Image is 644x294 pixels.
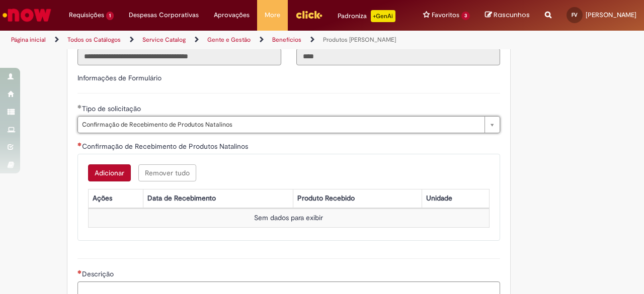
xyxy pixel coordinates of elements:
td: Sem dados para exibir [88,209,489,227]
button: Add a row for Confirmação de Recebimento de Produtos Natalinos [88,164,131,181]
a: Gente e Gestão [207,36,251,44]
span: Necessários [77,142,82,146]
label: Informações de Formulário [77,73,162,82]
img: click_logo_yellow_360x200.png [295,7,323,22]
a: Benefícios [272,36,301,44]
span: Tipo de solicitação [82,104,143,113]
a: Todos os Catálogos [67,36,121,44]
a: Página inicial [11,36,46,44]
a: Rascunhos [485,11,530,20]
span: More [265,10,280,20]
img: ServiceNow [1,5,53,25]
span: Aprovações [214,10,250,20]
span: Requisições [69,10,104,20]
ul: Trilhas de página [8,31,422,49]
span: Obrigatório Preenchido [77,105,82,109]
span: Despesas Corporativas [129,10,199,20]
span: Favoritos [432,10,459,20]
a: Produtos [PERSON_NAME] [323,36,396,44]
th: Produto Recebido [293,189,422,208]
span: Rascunhos [494,10,530,20]
span: Confirmação de Recebimento de Produtos Natalinos [82,117,479,133]
a: Service Catalog [142,36,186,44]
span: Necessários [77,270,82,274]
span: FV [572,12,578,18]
th: Unidade [422,189,489,208]
input: Código da Unidade [296,48,500,65]
span: 1 [106,12,114,20]
span: [PERSON_NAME] [586,11,636,19]
span: Descrição [82,269,116,278]
th: Ações [88,189,143,208]
p: +GenAi [371,10,395,22]
span: 3 [461,12,470,20]
th: Data de Recebimento [143,189,293,208]
input: Título [77,48,281,65]
div: Padroniza [338,10,395,22]
span: Confirmação de Recebimento de Produtos Natalinos [82,142,250,151]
